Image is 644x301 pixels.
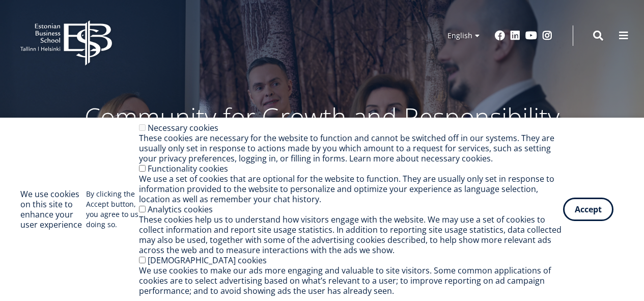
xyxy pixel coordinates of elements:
label: [DEMOGRAPHIC_DATA] cookies [148,255,267,266]
label: Necessary cookies [148,122,218,133]
h2: We use cookies on this site to enhance your user experience [20,189,86,230]
p: By clicking the Accept button, you agree to us doing so. [86,189,139,230]
label: Analytics cookies [148,204,213,215]
a: Instagram [542,31,552,41]
a: Youtube [525,31,537,41]
button: Accept [563,198,613,221]
div: We use cookies to make our ads more engaging and valuable to site visitors. Some common applicati... [139,265,563,296]
label: Functionality cookies [148,163,228,174]
div: We use a set of cookies that are optional for the website to function. They are usually only set ... [139,174,563,204]
p: Community for Growth and Responsibility [52,102,592,132]
div: These cookies are necessary for the website to function and cannot be switched off in our systems... [139,133,563,163]
a: Linkedin [510,31,520,41]
a: Facebook [495,31,505,41]
div: These cookies help us to understand how visitors engage with the website. We may use a set of coo... [139,214,563,255]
